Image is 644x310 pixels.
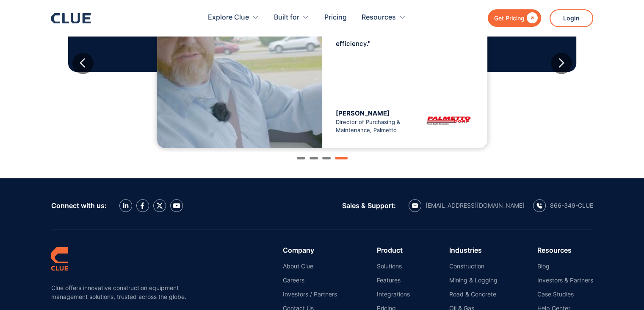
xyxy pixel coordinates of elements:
a: Road & Concrete [449,290,498,298]
div: Get Pricing [494,13,525,23]
img: email icon [412,203,418,208]
div: Sales & Support: [342,202,396,209]
img: facebook icon [141,202,144,209]
div: Show slide 4 of 4 [335,157,348,159]
a: Pricing [324,4,347,31]
div: Director of Purchasing & Maintenance, Palmetto [336,109,405,135]
div: Resources [537,246,593,254]
div: Show slide 2 of 4 [310,157,318,159]
img: X icon twitter [156,202,163,209]
img: clue logo simple [51,246,68,271]
div: Resources [362,4,396,31]
div: Built for [274,4,310,31]
div:  [525,13,538,23]
div: Show slide 3 of 4 [322,157,331,159]
img: YouTube Icon [173,203,180,208]
div: Built for [274,4,299,31]
div: Explore Clue [208,4,259,31]
a: email icon[EMAIL_ADDRESS][DOMAIN_NAME] [409,199,525,212]
div: previous slide [72,53,94,74]
a: Get Pricing [488,9,541,27]
div: Explore Clue [208,4,249,31]
img: Palmetto corp logo with black background [423,109,474,130]
div: next slide [551,53,572,74]
a: Careers [283,276,337,284]
a: Features [377,276,410,284]
a: Mining & Logging [449,276,498,284]
div: Resources [362,4,406,31]
a: Solutions [377,262,410,270]
img: calling icon [536,203,542,209]
div: 866-349-CLUE [550,202,593,209]
div: Connect with us: [51,202,107,209]
div: Show slide 1 of 4 [297,157,305,159]
div: Industries [449,246,498,254]
a: Construction [449,262,498,270]
a: Login [550,9,593,27]
div: Company [283,246,337,254]
a: Case Studies [537,290,593,298]
a: About Clue [283,262,337,270]
a: calling icon866-349-CLUE [533,199,593,212]
a: Investors / Partners [283,290,337,298]
a: Blog [537,262,593,270]
img: LinkedIn icon [123,203,129,208]
div: Product [377,246,410,254]
p: Clue offers innovative construction equipment management solutions, trusted across the globe. [51,283,191,301]
span: [PERSON_NAME] [336,109,390,117]
div: [EMAIL_ADDRESS][DOMAIN_NAME] [426,202,525,209]
a: Integrations [377,290,410,298]
a: Investors & Partners [537,276,593,284]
